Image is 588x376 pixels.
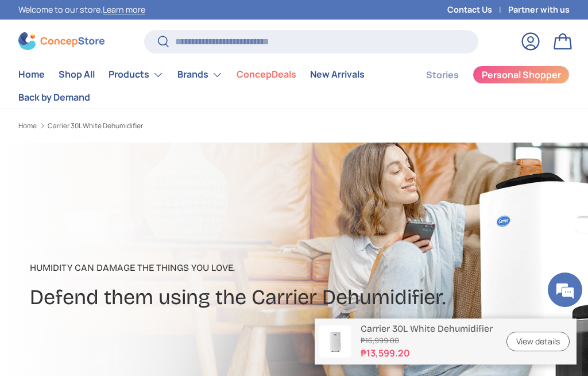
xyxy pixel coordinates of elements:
[18,121,311,131] nav: Breadcrumbs
[18,3,145,16] p: Welcome to our store.
[103,4,145,15] a: Learn more
[399,63,570,109] nav: Secondary
[18,86,90,109] a: Back by Demand
[319,325,351,358] img: carrier-dehumidifier-30-liter-full-view-concepstore
[237,63,296,86] a: ConcepDeals
[506,332,570,352] a: View details
[426,64,459,86] a: Stories
[473,66,570,84] a: Personal Shopper
[310,63,365,86] a: New Arrivals
[18,122,37,129] a: Home
[102,63,171,86] summary: Products
[482,70,561,79] span: Personal Shopper
[59,63,95,86] a: Shop All
[18,63,399,109] nav: Primary
[18,63,45,86] a: Home
[18,32,105,50] img: ConcepStore
[508,3,570,16] a: Partner with us
[109,63,164,86] a: Products
[171,63,230,86] summary: Brands
[30,261,446,275] p: Humidity can damage the things you love.
[48,122,143,129] a: Carrier 30L White Dehumidifier
[30,284,446,311] h2: Defend them using the Carrier Dehumidifier.
[177,63,223,86] a: Brands
[361,335,493,346] s: ₱16,999.00
[361,346,493,360] strong: ₱13,599.20
[447,3,508,16] a: Contact Us
[361,323,493,334] p: Carrier 30L White Dehumidifier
